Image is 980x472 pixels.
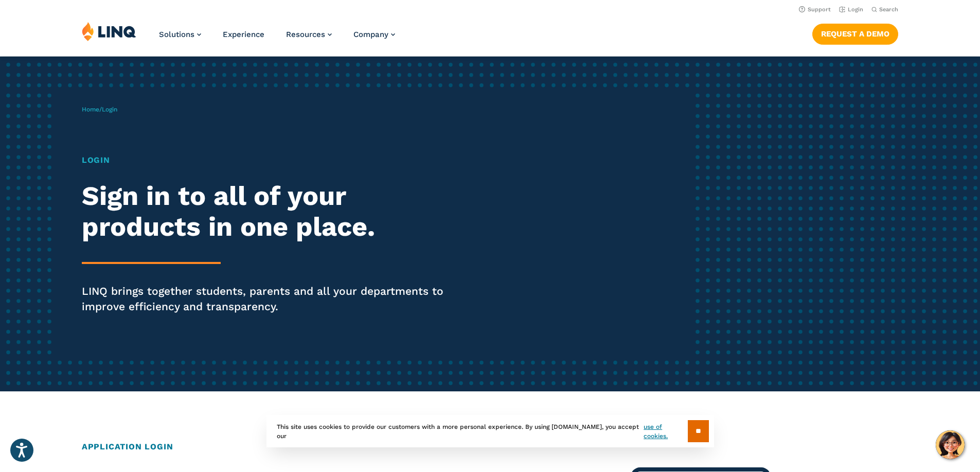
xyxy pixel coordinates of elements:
a: Login [839,6,863,13]
h2: Sign in to all of your products in one place. [82,181,459,242]
div: This site uses cookies to provide our customers with a more personal experience. By using [DOMAIN... [266,415,714,447]
a: Request a Demo [812,24,898,44]
nav: Primary Navigation [159,22,395,55]
nav: Button Navigation [812,22,898,44]
button: Open Search Bar [871,6,898,13]
a: Company [353,30,395,39]
button: Hello, have a question? Let’s chat. [936,430,965,459]
span: Search [879,6,898,13]
a: Support [799,6,831,13]
h1: Login [82,154,459,166]
span: / [82,106,117,113]
a: Experience [223,30,264,39]
a: use of cookies. [644,422,687,441]
img: LINQ | K‑12 Software [82,22,136,41]
a: Resources [286,30,332,39]
a: Home [82,106,99,113]
a: Solutions [159,30,201,39]
p: LINQ brings together students, parents and all your departments to improve efficiency and transpa... [82,284,459,314]
span: Solutions [159,30,194,39]
span: Login [102,106,117,113]
span: Resources [286,30,325,39]
span: Company [353,30,388,39]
